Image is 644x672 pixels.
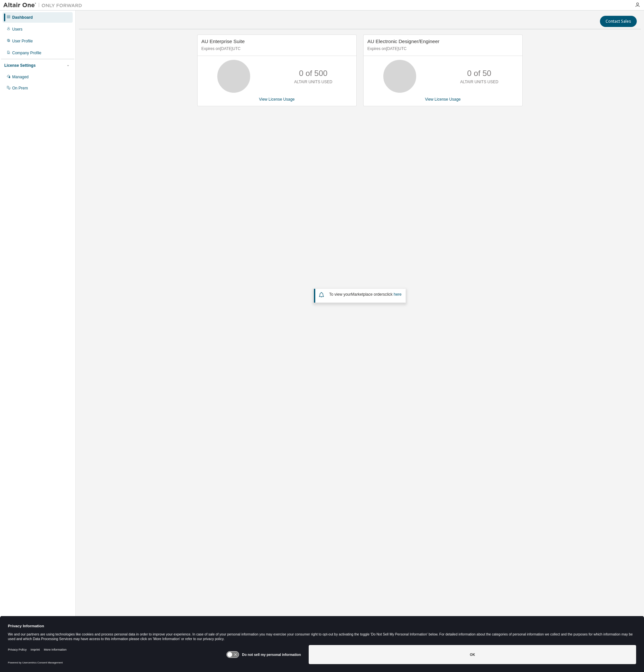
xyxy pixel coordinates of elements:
[12,74,29,80] div: Managed
[259,97,295,102] a: View License Usage
[4,63,36,68] div: License Settings
[12,15,33,20] div: Dashboard
[12,50,41,56] div: Company Profile
[467,68,491,79] p: 0 of 50
[294,79,332,85] p: ALTAIR UNITS USED
[202,38,245,44] span: AU Enterprise Suite
[368,46,517,52] p: Expires on [DATE] UTC
[460,79,498,85] p: ALTAIR UNITS USED
[368,38,440,44] span: AU Electronic Designer/Engineer
[351,292,385,297] em: Marketplace orders
[12,86,28,91] div: On Prem
[299,68,327,79] p: 0 of 500
[202,46,351,52] p: Expires on [DATE] UTC
[3,2,85,9] img: Altair One
[600,16,637,27] button: Contact Sales
[12,27,22,32] div: Users
[425,97,461,102] a: View License Usage
[394,292,401,297] a: here
[329,292,401,297] span: To view your click
[12,38,33,44] div: User Profile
